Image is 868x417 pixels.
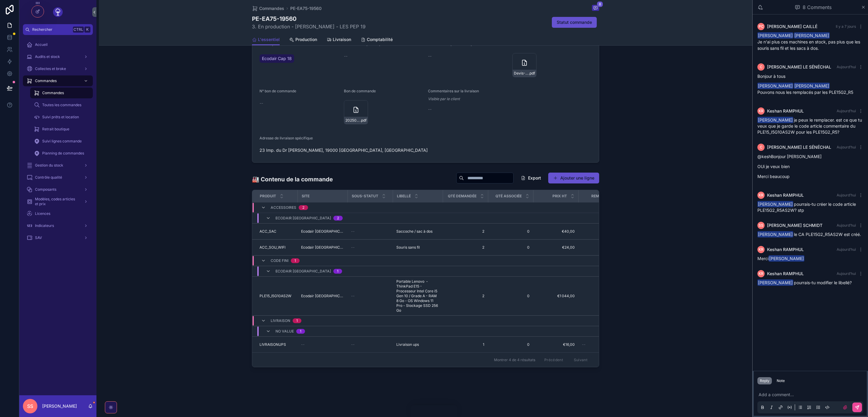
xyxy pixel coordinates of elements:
[767,247,804,253] span: Keshan RAMPHUL
[767,64,831,70] span: [PERSON_NAME] LE SÉNÉCHAL
[301,229,344,234] a: Ecodair [GEOGRAPHIC_DATA]
[529,71,535,76] span: .pdf
[302,205,304,210] div: 2
[446,294,484,298] a: 2
[23,220,93,231] a: Indicateurs
[592,5,599,12] button: 8
[396,229,432,234] span: Saccoche / sac à dos
[759,247,763,252] span: KR
[837,271,856,276] span: Aujourd’hui
[259,136,313,140] span: Adresse de livraison spécifique
[836,24,856,29] span: Il y a 7 jours
[769,255,804,262] span: [PERSON_NAME]
[757,83,793,89] span: [PERSON_NAME]
[351,294,389,298] a: --
[259,245,285,250] span: ACC_SOU_WIFI
[396,279,439,313] a: Portable Lenovo - ThinkPad E15 - Processeur Intel Core i5 Gen 10 / Grade A - RAM 8 Go - OS Window...
[759,271,763,276] span: KR
[23,51,93,62] a: Audits et stock
[446,342,484,347] span: 1
[271,205,296,210] span: Accessoires
[767,108,804,114] span: Keshan RAMPHUL
[396,342,419,347] span: Livraison ups
[275,329,294,334] span: No value
[803,4,832,11] span: 8 Comments
[582,245,620,250] a: 12%
[767,144,831,150] span: [PERSON_NAME] LE SÉNÉCHAL
[767,222,822,228] span: [PERSON_NAME] SCHMIDT
[396,342,439,347] a: Livraison ups
[42,91,64,95] span: Commandes
[837,145,856,149] span: Aujourd’hui
[757,202,856,213] span: pourrais-tu créer le code article PLE15G2_R5AS2W? stp
[757,201,793,207] span: [PERSON_NAME]
[351,245,355,250] span: --
[252,14,366,23] h1: PE-EA75-19560
[35,187,56,192] span: Composants
[767,24,817,30] span: [PERSON_NAME] CAILLÉ
[492,294,530,298] a: 0
[582,229,620,234] a: 100%
[794,32,830,39] span: [PERSON_NAME]
[428,106,432,112] span: --
[275,269,331,274] span: Ecodair [GEOGRAPHIC_DATA]
[259,294,291,298] span: PLE15_I5G10AS2W
[794,83,830,89] span: [PERSON_NAME]
[757,39,863,51] p: Je n'ai plus ces machines en stock, pas plus que les souris sans fil et les sacs à dos.
[259,245,294,250] a: ACC_SOU_WIFI
[396,229,439,234] a: Saccoche / sac à dos
[252,175,333,183] h1: 🏭 Contenu de la commande
[552,17,597,28] button: Statut commande
[757,153,863,160] p: @keshBonjour [PERSON_NAME]
[767,271,804,277] span: Keshan RAMPHUL
[757,163,863,170] p: OUi je veux bien
[42,103,81,107] span: Toutes les commandes
[548,173,599,183] a: Ajouter une ligne
[23,63,93,74] a: Collectes et broke
[73,27,84,33] span: Ctrl
[35,223,54,228] span: Indicateurs
[837,109,856,113] span: Aujourd’hui
[259,100,263,106] span: --
[30,148,93,159] a: Planning de commandes
[597,1,603,7] span: 8
[537,342,575,347] span: €16,00
[352,194,378,199] span: Sous-statut
[259,5,284,11] span: Commandes
[252,34,280,46] a: L'essentiel
[259,54,294,63] a: Ecodair Cap 18
[53,7,63,17] img: App logo
[757,232,861,237] span: le CA PLE15G2_R5AS2W est créé.
[23,160,93,171] a: Gestion du stock
[537,245,575,250] a: €24,00
[344,53,348,59] span: --
[344,100,368,124] a: 20250902185454897.pdf
[492,229,530,234] span: 0
[514,71,529,76] span: Devis---19560-17330
[30,112,93,123] a: Suivi prêts et location
[23,24,93,35] button: RechercherCtrlK
[552,194,567,199] span: Prix HT
[759,109,763,113] span: KR
[446,229,484,234] span: 2
[35,54,60,59] span: Audits et stock
[582,294,620,298] a: 14%
[259,229,294,234] a: ACC_SAC
[537,294,575,298] span: €1 044,00
[333,37,351,43] span: Livraison
[757,231,793,237] span: [PERSON_NAME]
[757,117,862,135] span: je peux le remplacer. est ce que tu veux que je garde le code article commentaire du PLE15_I5G10A...
[42,403,77,409] p: [PERSON_NAME]
[757,73,863,79] p: Bonjour à tous
[35,42,48,47] span: Accueil
[448,194,476,199] span: Qté demandée
[23,172,93,183] a: Contrôle qualité
[428,97,460,101] em: Visible par le client
[259,342,294,347] a: LIVRAISONUPS
[759,24,764,29] span: PC
[837,65,856,69] span: Aujourd’hui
